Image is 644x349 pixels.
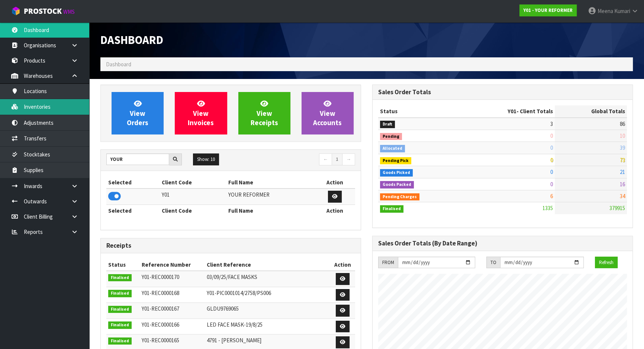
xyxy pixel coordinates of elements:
th: Selected [106,204,160,216]
a: ViewOrders [112,92,164,134]
span: 4791 - [PERSON_NAME] [207,337,261,344]
span: 0 [550,144,553,151]
div: TO [486,257,500,269]
span: 21 [620,168,625,175]
span: View Receipts [251,99,278,127]
a: ViewInvoices [175,92,227,134]
span: 0 [550,132,553,139]
a: ViewReceipts [238,92,290,134]
th: - Client Totals [461,105,555,117]
span: 73 [620,156,625,164]
button: Refresh [595,257,618,269]
span: 86 [620,120,625,127]
th: Full Name [226,204,315,216]
td: Y01 [160,188,226,204]
small: WMS [63,8,75,15]
span: Dashboard [106,61,131,68]
span: 6 [550,193,553,200]
span: ProStock [24,6,62,16]
nav: Page navigation [236,153,355,166]
span: Finalised [108,290,132,297]
span: 0 [550,181,553,188]
td: YOUR REFORMER [226,188,315,204]
span: View Orders [127,99,148,127]
span: Y01 [508,108,516,115]
span: GLDU9769065 [207,305,239,312]
th: Action [330,259,355,271]
a: 1 [332,153,342,165]
th: Status [106,259,140,271]
th: Client Reference [205,259,330,271]
span: Pending Pick [380,157,411,165]
span: Y01-PIC0001014/2758/PS006 [207,289,271,296]
span: Goods Picked [380,169,413,177]
span: 03/09/25/FACE MASKS [207,273,257,280]
input: Search clients [106,153,169,165]
span: 0 [550,168,553,175]
a: → [342,153,355,165]
span: Pending Charges [380,193,419,201]
span: Dashboard [100,33,163,47]
th: Full Name [226,177,315,188]
strong: Y01 - YOUR REFORMER [524,7,573,13]
h3: Sales Order Totals [378,89,627,96]
span: 3 [550,120,553,127]
span: 16 [620,181,625,188]
button: Show: 10 [193,153,219,165]
span: Finalised [108,274,132,282]
h3: Receipts [106,242,355,249]
th: Action [315,204,355,216]
span: 34 [620,193,625,200]
span: Goods Packed [380,181,414,188]
th: Client Code [160,177,226,188]
span: Finalised [108,306,132,313]
th: Selected [106,177,160,188]
span: Y01-REC0000170 [142,273,179,280]
a: Y01 - YOUR REFORMER [519,4,577,16]
a: ViewAccounts [302,92,354,134]
span: View Accounts [313,99,342,127]
span: Kumari [614,7,630,15]
span: Allocated [380,145,405,152]
span: 39 [620,144,625,151]
th: Client Code [160,204,226,216]
span: 379915 [609,204,625,212]
th: Reference Number [140,259,205,271]
span: LED FACE MASK-19/8/25 [207,321,263,328]
span: View Invoices [188,99,214,127]
span: Y01-REC0000167 [142,305,179,312]
span: Y01-REC0000166 [142,321,179,328]
span: Y01-REC0000168 [142,289,179,296]
span: Draft [380,121,395,128]
span: 0 [550,156,553,164]
span: Pending [380,133,402,140]
span: 10 [620,132,625,139]
a: ← [319,153,332,165]
th: Status [378,105,461,117]
span: Y01-REC0000165 [142,337,179,344]
span: Finalised [108,337,132,345]
span: Finalised [108,321,132,329]
span: Finalised [380,205,403,213]
th: Global Totals [555,105,627,117]
img: cube-alt.png [11,6,20,16]
th: Action [315,177,355,188]
span: 1335 [542,204,553,212]
span: Meena [598,7,613,15]
div: FROM [378,257,398,269]
h3: Sales Order Totals (By Date Range) [378,240,627,247]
